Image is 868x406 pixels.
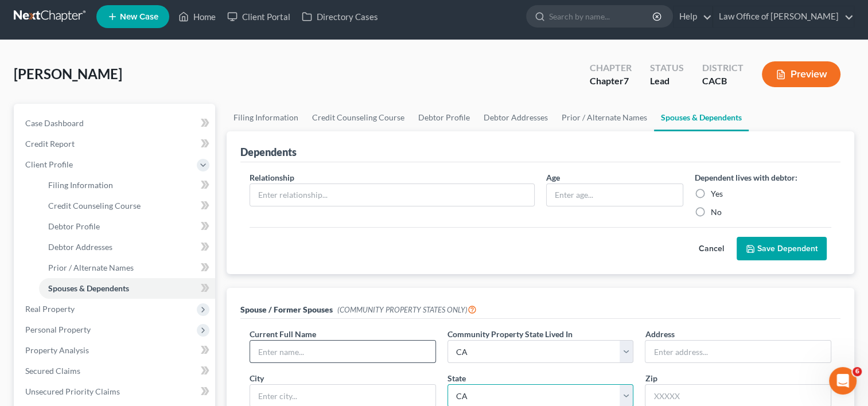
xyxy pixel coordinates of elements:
[227,104,305,131] a: Filing Information
[39,278,215,299] a: Spouses & Dependents
[250,184,534,206] input: Enter relationship...
[702,61,744,75] div: District
[16,361,215,381] a: Secured Claims
[25,118,84,128] span: Case Dashboard
[48,242,112,252] span: Debtor Addresses
[48,263,134,272] span: Prior / Alternate Names
[686,237,737,260] button: Cancel
[48,221,100,231] span: Debtor Profile
[477,104,555,131] a: Debtor Addresses
[25,387,120,396] span: Unsecured Priority Claims
[305,104,411,131] a: Credit Counseling Course
[39,237,215,257] a: Debtor Addresses
[14,65,122,82] span: [PERSON_NAME]
[590,75,632,88] div: Chapter
[221,6,296,27] a: Client Portal
[240,145,297,159] div: Dependents
[250,329,316,339] span: Current Full Name
[16,340,215,361] a: Property Analysis
[48,180,113,190] span: Filing Information
[120,13,158,21] span: New Case
[549,6,654,27] input: Search by name...
[650,75,684,88] div: Lead
[25,366,80,376] span: Secured Claims
[16,134,215,154] a: Credit Report
[853,367,862,376] span: 6
[654,104,749,131] a: Spouses & Dependents
[546,171,560,184] label: Age
[737,237,827,261] button: Save Dependent
[645,328,674,340] label: Address
[555,104,654,131] a: Prior / Alternate Names
[711,188,723,200] label: Yes
[25,304,75,314] span: Real Property
[650,61,684,75] div: Status
[250,341,435,362] input: Enter name...
[411,104,477,131] a: Debtor Profile
[39,196,215,216] a: Credit Counseling Course
[48,201,141,210] span: Credit Counseling Course
[25,139,75,149] span: Credit Report
[762,61,840,87] button: Preview
[702,75,744,88] div: CACB
[240,304,333,314] span: Spouse / Former Spouses
[173,6,221,27] a: Home
[590,61,632,75] div: Chapter
[16,113,215,134] a: Case Dashboard
[296,6,384,27] a: Directory Cases
[711,206,722,218] label: No
[645,372,657,384] label: Zip
[645,341,831,362] input: Enter address...
[48,283,129,293] span: Spouses & Dependents
[250,173,294,182] span: Relationship
[337,305,477,314] span: (COMMUNITY PROPERTY STATES ONLY)
[250,372,264,384] label: City
[25,325,91,334] span: Personal Property
[25,159,73,169] span: Client Profile
[713,6,854,27] a: Law Office of [PERSON_NAME]
[39,216,215,237] a: Debtor Profile
[447,372,466,384] label: State
[25,345,89,355] span: Property Analysis
[547,184,682,206] input: Enter age...
[39,175,215,196] a: Filing Information
[624,75,629,86] span: 7
[674,6,712,27] a: Help
[16,381,215,402] a: Unsecured Priority Claims
[39,257,215,278] a: Prior / Alternate Names
[447,329,573,339] span: Community Property State Lived In
[695,171,797,184] label: Dependent lives with debtor:
[829,367,857,395] iframe: Intercom live chat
